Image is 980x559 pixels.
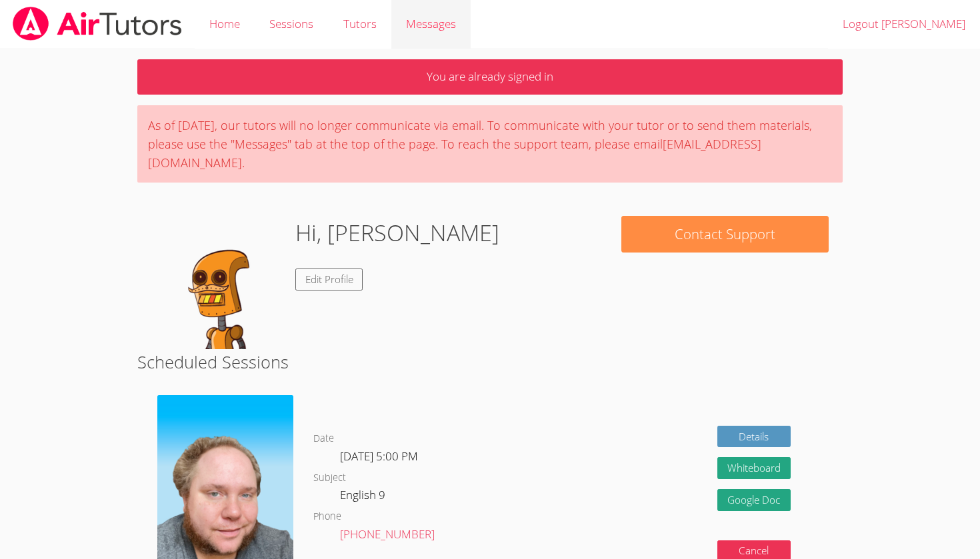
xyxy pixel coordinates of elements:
[717,457,791,479] button: Whiteboard
[137,59,843,95] p: You are already signed in
[340,448,418,464] span: [DATE] 5:00 PM
[406,16,456,31] span: Messages
[137,349,843,374] h2: Scheduled Sessions
[137,105,843,183] div: As of [DATE], our tutors will no longer communicate via email. To communicate with your tutor or ...
[151,216,285,349] img: default.png
[295,269,363,290] a: Edit Profile
[717,489,791,511] a: Google Doc
[621,216,828,253] button: Contact Support
[295,216,499,250] h1: Hi, [PERSON_NAME]
[717,426,791,448] a: Details
[313,430,334,447] dt: Date
[340,526,435,542] a: [PHONE_NUMBER]
[313,470,346,486] dt: Subject
[313,508,341,525] dt: Phone
[11,7,183,41] img: airtutors_banner-c4298cdbf04f3fff15de1276eac7730deb9818008684d7c2e4769d2f7ddbe033.png
[340,486,388,508] dd: English 9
